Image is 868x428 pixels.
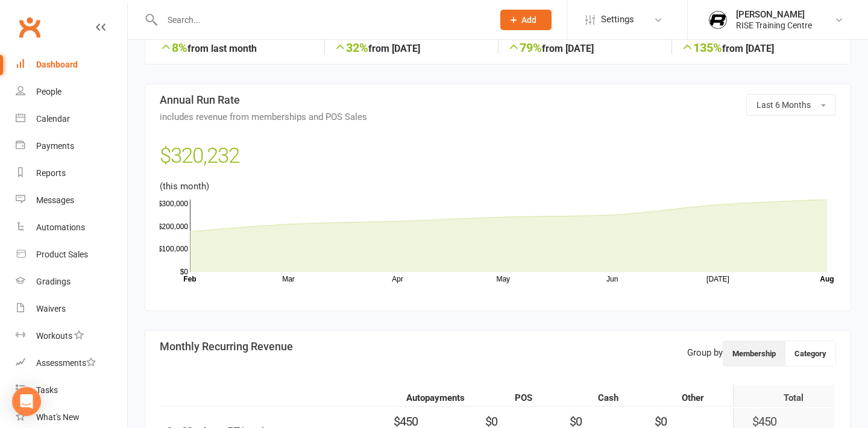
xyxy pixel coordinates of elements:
th: POS [479,385,563,407]
a: Waivers [16,295,127,323]
div: (this month) [160,139,836,284]
div: Automations [36,222,85,232]
span: Last 6 Months [756,100,811,110]
a: Messages [16,187,127,214]
div: Group by [498,341,845,367]
div: $320,232 [160,139,836,179]
img: thumb_image1737513299.png [706,8,730,32]
a: Product Sales [16,241,127,268]
div: Assessments [36,358,96,368]
input: Search... [159,11,485,28]
a: Payments [16,133,127,160]
a: People [16,78,127,105]
button: Last 6 Months [746,94,836,116]
span: 79% [508,40,542,55]
div: Payments [36,141,74,151]
div: What's New [36,412,80,422]
div: Dashboard [36,60,78,69]
h3: Monthly Recurring Revenue [151,341,498,353]
strong: from [DATE] [334,40,489,54]
span: Settings [601,6,634,33]
div: Open Intercom Messenger [12,387,41,416]
strong: from [DATE] [681,40,836,54]
a: Tasks [16,377,127,404]
div: Workouts [36,331,72,341]
span: 32% [334,40,368,55]
a: Calendar [16,105,127,133]
a: Reports [16,160,127,187]
th: Total [733,385,835,407]
button: Membership [723,341,785,366]
a: Automations [16,214,127,241]
span: includes revenue from memberships and POS Sales [160,112,836,122]
button: Category [785,341,835,366]
a: Clubworx [14,12,45,42]
a: Workouts [16,323,127,350]
div: Calendar [36,114,70,124]
a: Dashboard [16,51,127,78]
div: RISE Training Centre [736,20,812,31]
div: [PERSON_NAME] [736,9,812,20]
span: Add [521,15,536,25]
span: 135% [681,40,722,55]
div: Reports [36,168,66,178]
th: Other [649,385,732,407]
a: Assessments [16,350,127,377]
strong: from [DATE] [508,40,662,54]
th: Autopayments [388,385,478,407]
div: Waivers [36,304,66,313]
div: Product Sales [36,250,88,259]
button: Add [500,10,552,30]
strong: from last month [160,40,315,54]
div: Tasks [36,385,58,395]
div: People [36,87,61,96]
a: Gradings [16,268,127,295]
span: 8% [160,40,187,55]
h3: Annual Run Rate [160,94,836,122]
div: Messages [36,195,74,205]
div: Gradings [36,277,71,286]
th: Cash [564,385,647,407]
